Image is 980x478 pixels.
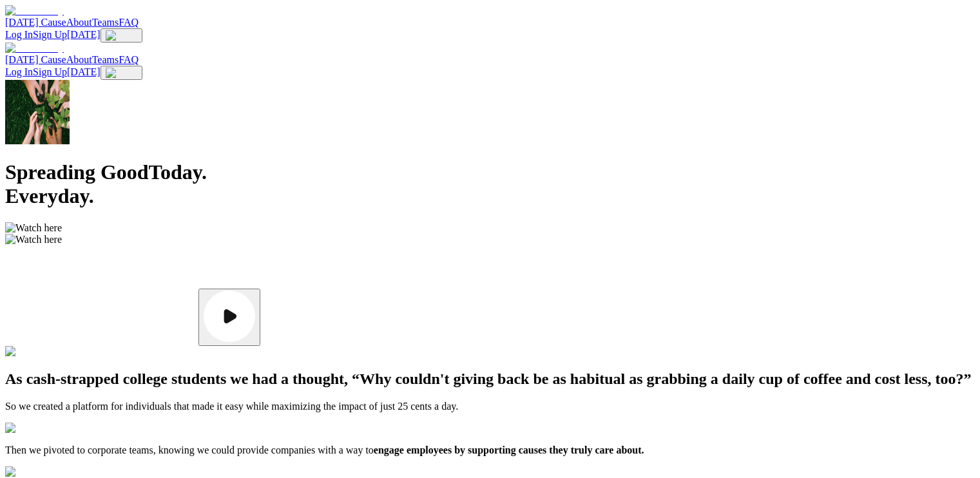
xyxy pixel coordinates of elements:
[5,466,37,478] img: icons
[33,29,100,40] a: Sign Up[DATE]
[66,17,92,28] a: About
[92,17,119,28] a: Teams
[5,160,975,208] h1: Spreading GoodToday. Everyday.
[119,54,139,65] a: FAQ
[5,234,62,245] img: Watch here
[5,222,62,234] img: Watch here
[67,29,101,40] span: [DATE]
[106,30,137,41] img: Menu
[119,17,139,28] a: FAQ
[5,66,33,77] a: Log In
[5,80,70,144] img: good-today
[92,54,119,65] a: Teams
[66,54,92,65] a: About
[5,401,975,412] p: So we created a platform for individuals that made it easy while maximizing the impact of just 25...
[5,43,64,54] img: GoodToday
[5,5,64,17] img: GoodToday
[5,54,66,65] a: [DATE] Cause
[5,423,43,434] img: Coffee
[374,445,644,455] strong: engage employees by supporting causes they truly care about.
[33,66,100,77] a: Sign Up[DATE]
[5,445,975,456] p: Then we pivoted to corporate teams, knowing we could provide companies with a way to
[5,370,975,388] h2: As cash-strapped college students we had a thought, “Why couldn't giving back be as habitual as g...
[67,66,101,77] span: [DATE]
[5,346,57,358] img: Our Story
[106,68,137,78] img: Menu
[5,29,33,40] a: Log In
[5,17,66,28] a: [DATE] Cause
